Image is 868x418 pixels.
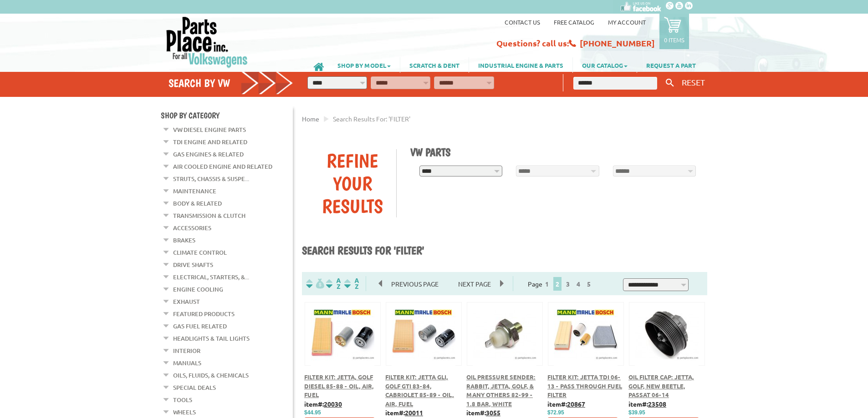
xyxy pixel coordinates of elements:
[173,296,200,307] a: Exhaust
[648,400,666,408] u: 23508
[173,247,227,258] a: Climate Control
[173,283,223,295] a: Engine Cooling
[168,76,293,90] h4: Search by VW
[173,148,244,160] a: Gas Engines & Related
[449,277,500,291] span: Next Page
[608,18,646,26] a: My Account
[567,400,585,408] u: 20867
[173,357,201,369] a: Manuals
[486,408,500,417] u: 3055
[173,369,249,381] a: Oils, Fluids, & Chemicals
[173,271,249,283] a: Electrical, Starters, &...
[304,409,321,416] span: $44.95
[173,161,272,172] a: Air Cooled Engine and Related
[628,400,666,408] b: item#:
[173,210,245,222] a: Transmission & Clutch
[547,373,622,398] a: Filter Kit: Jetta TDI 06-13 - Pass Through Fuel Filter
[173,259,213,271] a: Drive Shafts
[573,57,637,73] a: OUR CATALOG
[543,280,551,288] a: 1
[574,280,582,288] a: 4
[165,16,249,68] img: Parts Place Inc!
[173,173,249,185] a: Struts, Chassis & Suspe...
[553,277,562,291] span: 2
[173,234,195,246] a: Brakes
[379,280,449,288] a: Previous Page
[513,276,608,291] div: Page
[410,146,701,159] h1: VW Parts
[664,36,684,44] p: 0 items
[385,373,454,408] a: Filter Kit: Jetta GLI, Golf GTI 83-84, Cabriolet 85-89 - Oil, Air, Fuel
[302,115,319,123] a: Home
[173,394,192,406] a: Tools
[469,57,572,73] a: INDUSTRIAL ENGINE & PARTS
[682,77,705,87] span: RESET
[637,57,705,73] a: REQUEST A PART
[328,57,400,73] a: SHOP BY MODEL
[547,409,564,416] span: $72.95
[173,308,235,320] a: Featured Products
[173,197,222,209] a: Body & Related
[309,149,396,217] div: Refine Your Results
[382,277,448,291] span: Previous Page
[173,124,246,136] a: VW Diesel Engine Parts
[173,222,211,234] a: Accessories
[400,57,469,73] a: SCRATCH & DENT
[173,382,216,393] a: Special Deals
[302,244,707,258] h1: Search results for 'FILTER'
[342,278,361,289] img: Sort by Sales Rank
[405,408,423,417] u: 20011
[173,345,200,357] a: Interior
[306,278,324,289] img: filterpricelow.svg
[173,406,196,418] a: Wheels
[678,76,709,89] button: RESET
[466,408,500,417] b: item#:
[659,14,689,49] a: 0 items
[324,278,342,289] img: Sort by Headline
[333,115,410,123] span: Search results for: 'FILTER'
[547,400,585,408] b: item#:
[173,136,247,148] a: TDI Engine and Related
[173,332,250,344] a: Headlights & Tail Lights
[173,320,227,332] a: Gas Fuel Related
[663,76,677,91] button: Keyword Search
[385,408,423,417] b: item#:
[505,18,540,26] a: Contact us
[161,111,293,120] h4: Shop By Category
[173,185,216,197] a: Maintenance
[466,373,536,408] a: Oil Pressure Sender: Rabbit, Jetta, Golf, & Many Others 82-99 - 1.8 Bar, White
[564,280,572,288] a: 3
[304,400,342,408] b: item#:
[554,18,594,26] a: Free Catalog
[585,280,593,288] a: 5
[628,409,645,416] span: $39.95
[324,400,342,408] u: 20030
[628,373,694,398] a: Oil Filter Cap: Jetta, Golf, New Beetle, Passat 06-14
[449,280,500,288] a: Next Page
[304,373,374,398] a: Filter Kit: Jetta, Golf Diesel 85-88 - Oil, Air, Fuel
